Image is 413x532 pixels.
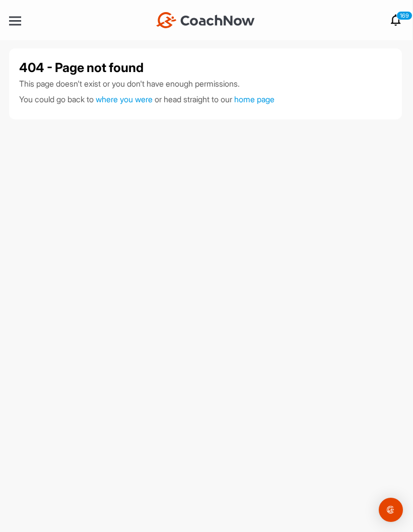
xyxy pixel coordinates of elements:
[234,94,274,104] a: home page
[156,12,255,28] img: CoachNow
[379,498,403,522] div: Open Intercom Messenger
[19,58,144,78] h1: 404 - Page not found
[96,94,153,104] span: where you were
[19,93,392,105] p: You could go back to or head straight to our
[396,11,412,20] p: 169
[19,78,392,90] p: This page doesn't exist or you don't have enough permissions.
